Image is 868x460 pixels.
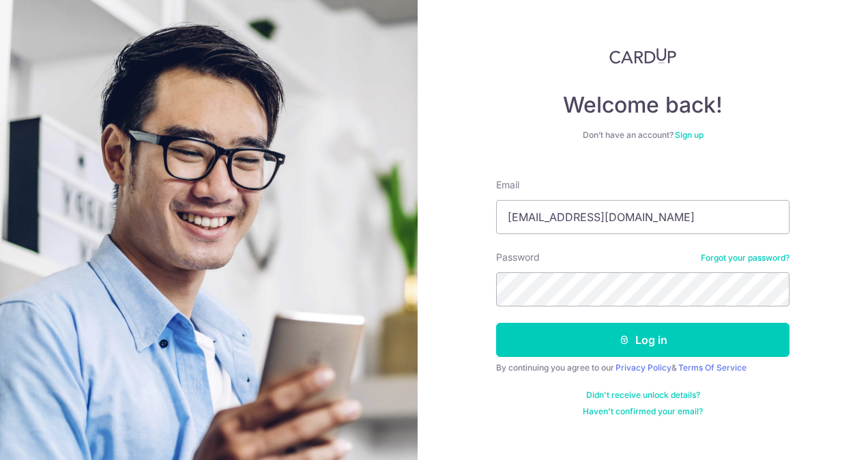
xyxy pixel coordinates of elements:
[586,390,700,401] a: Didn't receive unlock details?
[496,91,790,119] h4: Welcome back!
[496,362,790,373] div: By continuing you agree to our &
[496,250,540,264] label: Password
[496,323,790,357] button: Log in
[616,362,671,373] a: Privacy Policy
[583,406,703,417] a: Haven't confirmed your email?
[609,48,676,64] img: CardUp Logo
[496,130,790,141] div: Don’t have an account?
[701,253,790,263] a: Forgot your password?
[678,362,747,373] a: Terms Of Service
[496,200,790,234] input: Enter your Email
[496,178,519,192] label: Email
[675,130,704,140] a: Sign up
